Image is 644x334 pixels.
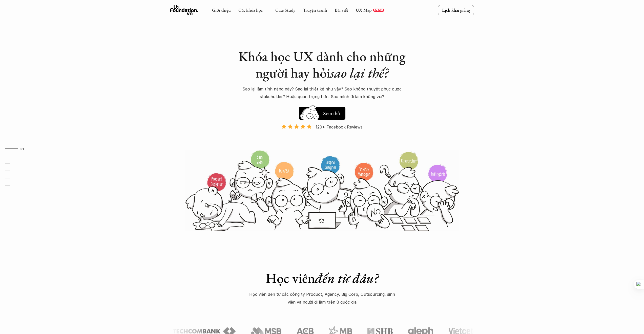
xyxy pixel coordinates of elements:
p: Lịch khai giảng [442,7,470,13]
a: Các khóa học [238,7,263,13]
a: Bài viết [335,7,348,13]
a: UX Map [356,7,372,13]
a: Case Study [275,7,295,13]
a: REPORT [373,9,384,12]
a: Giới thiệu [212,7,231,13]
a: Truyện tranh [303,7,327,13]
a: 01 [5,146,29,152]
p: REPORT [374,9,383,12]
a: Lịch khai giảng [438,5,474,15]
strong: 01 [20,147,24,150]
